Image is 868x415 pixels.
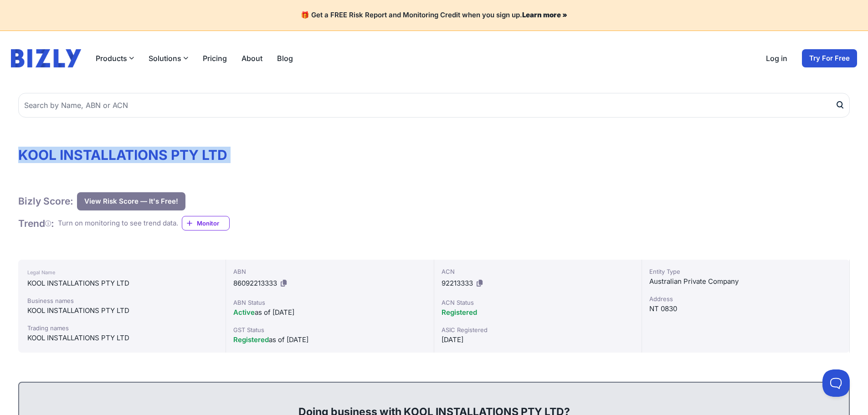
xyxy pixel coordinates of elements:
[233,267,426,276] div: ABN
[27,278,216,289] div: KOOL INSTALLATIONS PTY LTD
[233,298,426,307] div: ABN Status
[27,296,216,305] div: Business names
[149,53,188,64] button: Solutions
[442,279,473,287] span: 92213333
[277,53,293,64] a: Blog
[649,303,842,314] div: NT 0830
[649,294,842,303] div: Address
[197,219,229,228] span: Monitor
[766,53,787,64] a: Log in
[649,276,842,287] div: Australian Private Company
[802,49,857,67] a: Try For Free
[77,192,185,210] button: View Risk Score — It's Free!
[442,334,634,345] div: [DATE]
[182,216,230,231] a: Monitor
[233,279,277,287] span: 86092213333
[822,369,850,397] iframe: Toggle Customer Support
[233,335,269,344] span: Registered
[649,267,842,276] div: Entity Type
[27,267,216,278] div: Legal Name
[27,323,216,333] div: Trading names
[203,53,227,64] a: Pricing
[233,334,426,345] div: as of [DATE]
[241,53,262,64] a: About
[18,217,54,230] h1: Trend :
[522,10,567,19] a: Learn more »
[233,308,255,317] span: Active
[18,93,850,118] input: Search by Name, ABN or ACN
[442,308,477,317] span: Registered
[18,195,73,207] h1: Bizly Score:
[442,267,634,276] div: ACN
[96,53,134,64] button: Products
[442,298,634,307] div: ACN Status
[442,325,634,334] div: ASIC Registered
[58,218,178,229] div: Turn on monitoring to see trend data.
[233,325,426,334] div: GST Status
[27,333,216,343] div: KOOL INSTALLATIONS PTY LTD
[18,147,850,163] h1: KOOL INSTALLATIONS PTY LTD
[11,11,857,20] h4: 🎁 Get a FREE Risk Report and Monitoring Credit when you sign up.
[233,307,426,318] div: as of [DATE]
[27,305,216,316] div: KOOL INSTALLATIONS PTY LTD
